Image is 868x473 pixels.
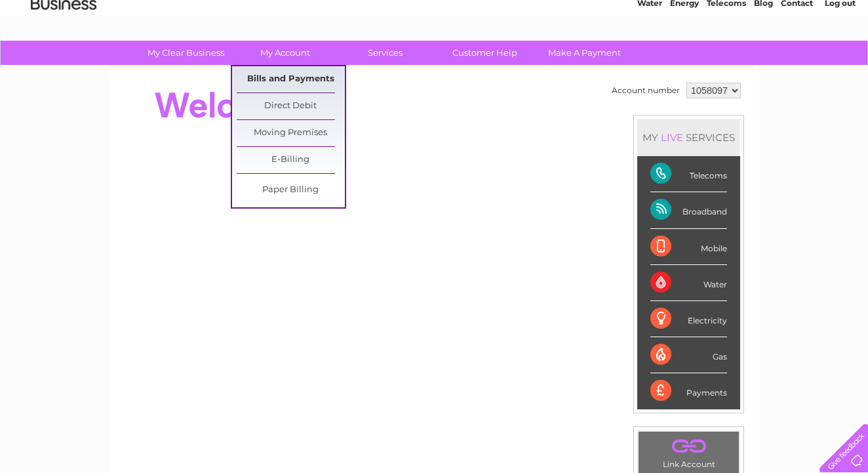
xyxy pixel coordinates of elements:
[650,337,727,373] div: Gas
[530,41,639,65] a: Make A Payment
[125,7,745,64] div: Clear Business is a trading name of Verastar Limited (registered in [GEOGRAPHIC_DATA] No. 3667643...
[637,56,662,66] a: Water
[707,56,746,66] a: Telecoms
[650,373,727,409] div: Payments
[237,120,345,146] a: Moving Premises
[637,119,740,156] div: MY SERVICES
[237,177,345,203] a: Paper Billing
[754,56,773,66] a: Blog
[132,41,240,65] a: My Clear Business
[781,56,813,66] a: Contact
[825,56,856,66] a: Log out
[650,156,727,192] div: Telecoms
[642,435,736,458] a: .
[650,229,727,265] div: Mobile
[237,93,345,119] a: Direct Debit
[237,66,345,93] a: Bills and Payments
[331,41,439,65] a: Services
[650,301,727,337] div: Electricity
[638,431,740,472] td: Link Account
[608,79,683,102] td: Account number
[670,56,699,66] a: Energy
[650,192,727,228] div: Broadband
[431,41,539,65] a: Customer Help
[231,41,340,65] a: My Account
[658,131,686,144] div: LIVE
[621,7,711,23] a: 0333 014 3131
[650,265,727,301] div: Water
[237,147,345,173] a: E-Billing
[30,34,97,74] img: logo.png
